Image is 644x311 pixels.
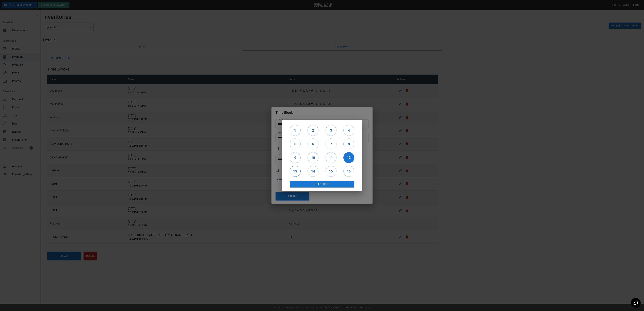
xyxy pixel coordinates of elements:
h6: 4 [344,128,354,133]
h6: 16 [344,169,354,174]
button: 1 [290,125,301,136]
h6: 7 [326,141,336,147]
h6: 3 [326,128,336,133]
h6: 10 [308,155,318,160]
h6: 6 [308,141,318,147]
button: 11 [326,152,336,163]
h6: 14 [308,169,318,174]
h6: 13 [290,169,300,174]
button: 3 [326,125,336,136]
h6: 2 [308,128,318,133]
h6: 9 [290,155,300,160]
button: 13 [290,166,301,177]
button: 4 [343,125,354,136]
h6: 11 [326,155,336,160]
h6: 1 [290,128,300,133]
button: 6 [308,139,318,149]
button: 8 [343,139,354,149]
button: 2 [308,125,318,136]
button: Select Units [290,181,354,187]
button: 12 [343,152,354,163]
button: 15 [326,166,336,177]
button: 9 [290,152,301,163]
h6: 12 [343,155,354,160]
button: 10 [308,152,318,163]
button: 7 [326,139,336,149]
h6: 8 [344,141,354,147]
h6: 5 [290,141,300,147]
button: 5 [290,139,301,149]
button: 16 [343,166,354,177]
button: 14 [308,166,318,177]
h6: 15 [326,169,336,174]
